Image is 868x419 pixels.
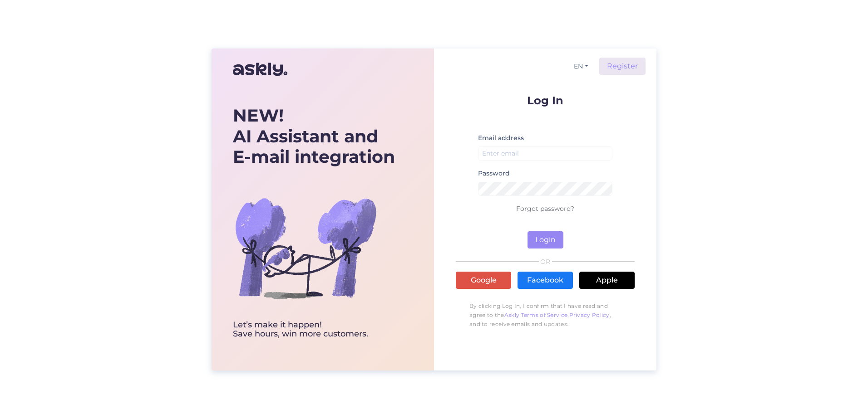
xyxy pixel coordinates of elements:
[570,60,592,73] button: EN
[478,169,510,178] label: Password
[456,272,511,289] a: Google
[579,272,635,289] a: Apple
[478,133,524,143] label: Email address
[528,231,563,248] button: Login
[456,297,635,333] p: By clicking Log In, I confirm that I have read and agree to the , , and to receive emails and upd...
[504,312,568,318] a: Askly Terms of Service
[233,105,284,126] b: NEW!
[539,258,552,265] span: OR
[478,146,612,161] input: Enter email
[233,175,378,321] img: bg-askly
[233,58,287,80] img: Askly
[233,321,395,339] div: Let’s make it happen! Save hours, win more customers.
[569,312,610,318] a: Privacy Policy
[518,272,573,289] a: Facebook
[599,58,646,75] a: Register
[456,95,635,106] p: Log In
[233,105,395,167] div: AI Assistant and E-mail integration
[516,205,574,213] a: Forgot password?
